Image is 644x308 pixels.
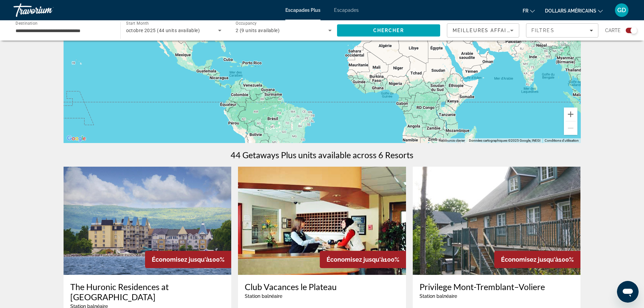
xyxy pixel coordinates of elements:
[564,108,577,121] button: Zoom avant
[337,24,440,37] button: Search
[65,134,88,143] a: Ouvrir cette zone dans Google Maps (dans une nouvelle fenêtre)
[152,256,209,263] span: Économisez jusqu'à
[334,7,359,13] a: Escapades
[545,139,579,142] a: Conditions d'utilisation (s'ouvre dans un nouvel onglet)
[531,28,554,33] span: Filtres
[545,6,603,16] button: Changer de devise
[617,281,639,303] iframe: Bouton de lancement de la fenêtre de messagerie
[523,8,528,14] font: fr
[494,251,580,268] div: 100%
[70,282,225,302] a: The Huronic Residences at [GEOGRAPHIC_DATA]
[320,251,406,268] div: 100%
[373,28,404,33] span: Chercher
[526,23,598,38] button: Filters
[617,6,626,14] font: GD
[439,138,465,143] button: Raccourcis clavier
[245,282,399,292] a: Club Vacances le Plateau
[605,26,621,35] span: Carte
[523,6,535,16] button: Changer de langue
[420,293,457,299] span: Station balnéaire
[16,27,112,35] input: Select destination
[245,293,282,299] span: Station balnéaire
[453,28,518,33] span: Meilleures affaires
[231,150,413,160] h1: 44 Getaways Plus units available across 6 Resorts
[501,256,558,263] span: Économisez jusqu'à
[236,28,280,33] span: 2 (9 units available)
[453,26,514,34] mat-select: Sort by
[65,134,88,143] img: Google
[126,28,200,33] span: octobre 2025 (44 units available)
[14,1,81,19] a: Travorium
[238,167,406,275] img: Club Vacances le Plateau
[613,3,630,17] button: Menu utilisateur
[327,256,384,263] span: Économisez jusqu'à
[420,282,574,292] a: Privilege Mont-Tremblant–Voliere
[285,7,320,13] a: Escapades Plus
[564,121,577,135] button: Zoom arrière
[545,8,596,14] font: dollars américains
[145,251,231,268] div: 100%
[413,167,581,275] img: Privilege Mont-Tremblant–Voliere
[126,21,149,26] span: Start Month
[64,167,232,275] img: The Huronic Residences at Living Water
[469,139,541,142] span: Données cartographiques ©2025 Google, INEGI
[236,21,257,26] span: Occupancy
[16,21,38,25] span: Destination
